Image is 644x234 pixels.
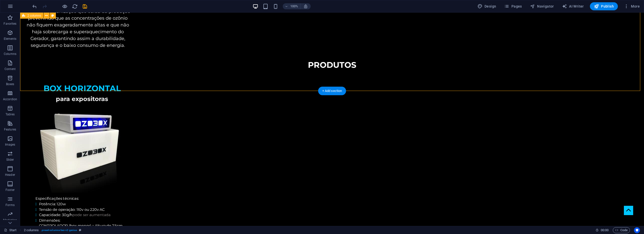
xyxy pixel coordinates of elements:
[24,227,39,233] span: Click to select. Double-click to edit
[6,188,15,192] p: Footer
[3,97,17,101] p: Accordion
[4,52,16,56] p: Columns
[622,2,642,10] button: More
[318,87,346,95] div: + Add section
[590,2,618,10] button: Publish
[79,229,81,231] i: This element is a customizable preset
[504,4,522,9] span: Pages
[604,228,605,232] span: :
[4,227,17,233] a: Click to cancel selection. Double-click to open Pages
[594,4,614,9] span: Publish
[562,4,584,9] span: AI Writer
[502,2,524,10] button: Pages
[27,14,41,17] span: 2 columns
[5,67,16,71] p: Content
[475,2,498,10] button: Design
[634,227,640,233] button: Usercentrics
[3,218,17,222] p: Marketing
[6,203,15,207] p: Forms
[82,3,88,9] button: save
[477,4,496,9] span: Design
[290,3,298,9] h6: 100%
[601,227,609,233] span: 00 00
[303,4,308,9] i: On resize automatically adjust zoom level to fit chosen device.
[613,227,630,233] button: Code
[32,4,37,9] i: Undo: Change text (Ctrl+Z)
[62,3,68,9] button: Click here to leave preview mode and continue editing
[528,2,556,10] button: Navigator
[283,3,301,9] button: 100%
[530,4,554,9] span: Navigator
[6,82,14,86] p: Boxes
[6,158,14,162] p: Slider
[41,227,77,233] span: . preset-columns-two-v2-genius
[475,2,498,10] div: Design (Ctrl+Alt+Y)
[615,227,628,233] span: Code
[624,4,640,9] span: More
[6,112,15,116] p: Tables
[560,2,586,10] button: AI Writer
[72,3,78,9] button: reload
[82,4,88,9] i: Save (Ctrl+S)
[31,3,37,9] button: undo
[4,127,16,131] p: Features
[5,143,15,147] p: Images
[72,4,78,9] i: Reload page
[595,227,609,233] h6: Session time
[4,22,16,26] p: Favorites
[5,173,15,177] p: Header
[24,227,82,233] nav: breadcrumb
[4,37,17,41] p: Elements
